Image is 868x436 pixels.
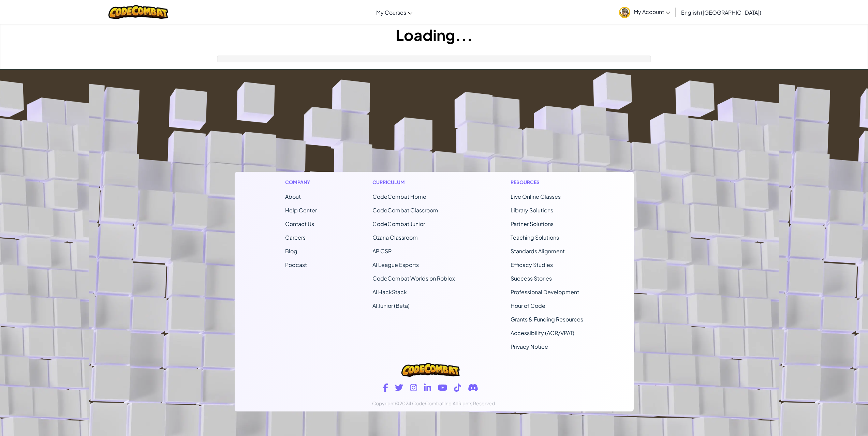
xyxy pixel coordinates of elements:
a: Hour of Code [511,302,545,309]
a: Blog [285,247,297,255]
a: Ozaria Classroom [372,234,418,241]
a: Accessibility (ACR/VPAT) [511,329,574,336]
a: Careers [285,234,306,241]
a: Grants & Funding Resources [511,316,583,323]
a: Success Stories [511,275,552,282]
img: avatar [619,7,630,18]
a: AI League Esports [372,261,419,268]
img: CodeCombat logo [108,5,168,19]
h1: Curriculum [372,179,455,186]
span: ©2024 CodeCombat Inc. [395,400,453,406]
a: CodeCombat Junior [372,220,425,227]
a: Teaching Solutions [511,234,559,241]
a: Professional Development [511,288,579,296]
a: Partner Solutions [511,220,554,227]
a: AI HackStack [372,288,407,296]
a: English ([GEOGRAPHIC_DATA]) [678,3,765,21]
a: About [285,193,301,200]
a: AP CSP [372,247,392,255]
a: Library Solutions [511,207,553,214]
span: My Courses [376,9,406,16]
h1: Company [285,179,317,186]
a: CodeCombat Worlds on Roblox [372,275,455,282]
a: My Courses [373,3,416,21]
a: Efficacy Studies [511,261,553,268]
a: AI Junior (Beta) [372,302,410,309]
span: All Rights Reserved. [453,400,496,406]
a: My Account [616,1,674,23]
a: Live Online Classes [511,193,561,200]
a: Podcast [285,261,307,268]
span: CodeCombat Home [372,193,426,200]
h1: Loading... [0,24,868,45]
span: My Account [634,8,670,15]
img: CodeCombat logo [401,363,459,377]
span: Contact Us [285,220,314,227]
a: Standards Alignment [511,247,565,255]
span: Copyright [372,400,395,406]
a: CodeCombat Classroom [372,207,438,214]
h1: Resources [511,179,583,186]
span: English ([GEOGRAPHIC_DATA]) [681,9,761,16]
a: Privacy Notice [511,343,548,350]
a: Help Center [285,207,317,214]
